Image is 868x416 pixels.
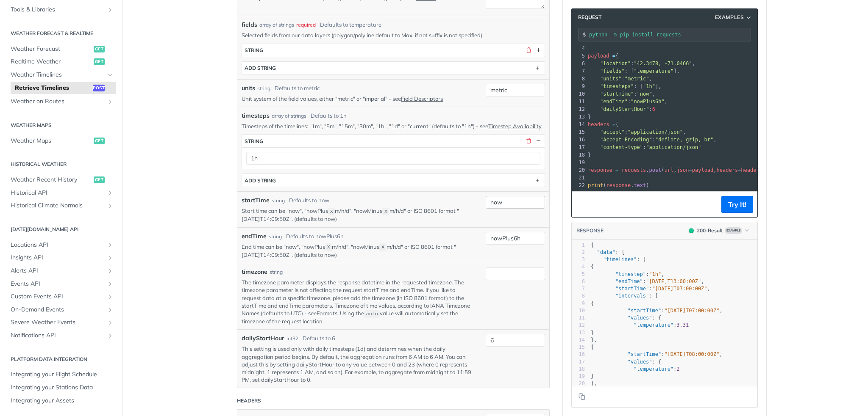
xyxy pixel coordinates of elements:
span: payload [588,53,609,59]
span: Severe Weather Events [11,318,105,327]
button: Show subpages for Notifications API [107,332,114,339]
span: "[DATE]T13:00:00Z" [646,278,701,284]
a: Alerts APIShow subpages for Alerts API [6,264,116,277]
p: Selected fields from our data layers (polygon/polyline default to Max, if not suffix is not speci... [242,31,545,39]
span: "startTime" [615,286,649,292]
div: 15 [572,128,586,136]
span: X [384,209,387,215]
span: 3.31 [676,322,689,328]
button: Show subpages for Tools & Libraries [107,6,114,13]
span: auto [366,311,378,317]
div: 16 [572,351,585,358]
span: : , [591,271,665,277]
div: 14 [572,121,586,128]
a: Integrating your Flight Schedule [6,368,116,381]
span: Weather Forecast [11,45,92,53]
span: "metric" [625,76,649,82]
span: : , [591,278,704,284]
span: "1h" [649,271,661,277]
div: array of strings [272,112,306,120]
div: Defaults to 1h [311,112,347,120]
span: : [588,144,701,150]
div: 12 [572,105,586,113]
span: : , [588,129,686,135]
button: Show subpages for Custom Events API [107,293,114,300]
h2: [DATE][DOMAIN_NAME] API [6,226,116,233]
a: Events APIShow subpages for Events API [6,278,116,290]
span: : [591,366,680,372]
span: Tools & Libraries [11,6,105,14]
div: 10 [572,307,585,314]
span: : , [591,308,723,314]
div: 5 [572,52,586,60]
div: 17 [572,143,586,151]
span: } [591,330,594,336]
span: "location" [600,61,631,66]
div: string [245,138,263,144]
div: int32 [287,335,298,342]
span: payload [692,167,714,173]
span: "data" [597,249,615,255]
button: Show subpages for Severe Weather Events [107,319,114,326]
span: "timestep" [615,271,646,277]
a: Locations APIShow subpages for Locations API [6,239,116,251]
span: } [591,373,594,379]
button: RESPONSE [576,226,604,235]
span: "timesteps" [600,83,634,89]
div: 4 [572,263,585,270]
button: Show [534,47,542,54]
button: string [242,135,545,147]
span: requests [622,167,646,173]
span: Realtime Weather [11,58,92,66]
button: Delete [525,137,532,145]
span: : , [591,286,710,292]
span: "intervals" [615,293,649,299]
span: X [330,209,333,215]
span: "temperature" [634,68,673,74]
button: Show subpages for Historical API [107,190,114,196]
a: Weather Forecastget [6,43,116,55]
div: ADD string [245,65,276,71]
div: 19 [572,159,586,166]
div: 3 [572,256,585,263]
div: 10 [572,90,586,98]
span: = [612,121,615,127]
div: Defaults to temperature [320,21,381,29]
span: { [588,121,618,127]
span: X [327,245,330,251]
span: timesteps [242,111,270,120]
span: : [ [591,293,658,299]
span: = [612,53,615,59]
span: { [591,300,594,306]
span: "temperature" [634,322,673,328]
span: : , [588,137,717,143]
span: 200 [689,228,694,233]
a: Historical Climate NormalsShow subpages for Historical Climate Normals [6,199,116,212]
div: required [296,21,316,29]
span: "dailyStartHour" [600,106,649,112]
h2: Weather Maps [6,121,116,129]
p: The timezone parameter displays the response datetime in the requested timezone. The timezone par... [242,278,473,325]
span: : [ [591,256,646,262]
div: 20 [572,380,585,387]
span: response [588,167,612,173]
a: Historical APIShow subpages for Historical API [6,187,116,199]
span: Integrating your Flight Schedule [11,370,114,379]
span: = [689,167,692,173]
button: 200200-ResultExample [684,226,753,235]
span: { [591,242,594,248]
button: string [242,44,545,57]
span: Insights API [11,253,105,262]
a: Weather Recent Historyget [6,174,116,186]
span: }, [591,337,597,343]
div: 7 [572,67,586,75]
span: = [738,167,741,173]
span: On-Demand Events [11,306,105,314]
span: "now" [637,91,652,97]
span: Weather Timelines [11,71,105,79]
div: 8 [572,292,585,300]
p: End time can be "now", "nowPlus m/h/d", "nowMinus m/h/d" or ISO 8601 format "[DATE]T14:09:50Z". (... [242,243,473,259]
button: Copy to clipboard [576,390,588,403]
span: "application/json" [646,144,701,150]
span: : { [591,315,661,321]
